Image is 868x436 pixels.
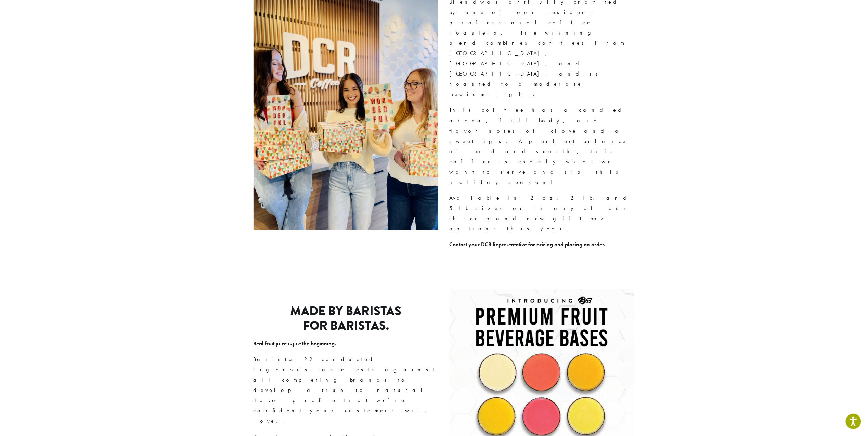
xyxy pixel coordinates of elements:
p: This coffee has a candied aroma, full body, and flavor notes of clove and a sweet figs. A perfect... [449,105,634,187]
strong: Contact your DCR Representative for pricing and placing an order. [449,241,605,248]
h2: Made by baristas for baristas. [254,304,439,333]
strong: Real fruit juice is just the beginning. [254,340,337,347]
p: Barista 22 conducted rigorous taste tests against all competing brands to develop a true-to-natur... [254,354,439,426]
p: Available in 12 oz, 2 lb, and 5 lb sizes or in any of our three brand new gift box options this y... [449,193,634,234]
